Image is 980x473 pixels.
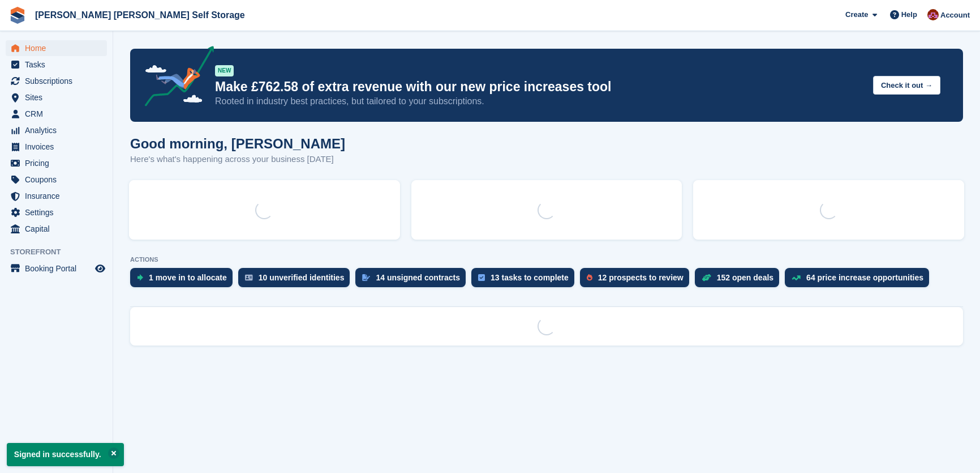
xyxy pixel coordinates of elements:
[25,90,93,105] span: Sites
[491,273,569,282] div: 13 tasks to complete
[25,57,93,73] span: Tasks
[25,172,93,188] span: Coupons
[6,106,107,122] a: menu
[130,268,238,293] a: 1 move in to allocate
[785,268,935,293] a: 64 price increase opportunities
[6,261,107,276] a: menu
[587,274,592,281] img: prospect-51fa495bee0391a8d652442698ab0144808aea92771e9ea1ae160a38d050c398.svg
[25,261,93,276] span: Booking Portal
[215,95,864,108] p: Rooted in industry best practices, but tailored to your subscriptions.
[6,172,107,188] a: menu
[580,268,695,293] a: 12 prospects to review
[6,139,107,155] a: menu
[7,443,124,466] p: Signed in successfully.
[25,122,93,138] span: Analytics
[376,273,460,282] div: 14 unsigned contracts
[25,221,93,237] span: Capital
[901,9,917,20] span: Help
[130,153,345,166] p: Here's what's happening across your business [DATE]
[6,57,107,73] a: menu
[6,122,107,138] a: menu
[6,204,107,220] a: menu
[6,40,107,56] a: menu
[695,268,785,293] a: 152 open deals
[135,46,214,110] img: price-adjustments-announcement-icon-8257ccfd72463d97f412b2fc003d46551f7dbcb40ab6d574587a9cd5c0d94...
[940,10,970,21] span: Account
[25,106,93,122] span: CRM
[806,273,923,282] div: 64 price increase opportunities
[598,273,684,282] div: 12 prospects to review
[25,139,93,155] span: Invoices
[130,136,345,151] h1: Good morning, [PERSON_NAME]
[9,7,26,24] img: stora-icon-8386f47178a22dfd0bd8f6a31ec36ba5ce8667c1dd55bd0f319d3a0aa187defe.svg
[25,155,93,171] span: Pricing
[478,274,485,281] img: task-75834270c22a3079a89374b754ae025e5fb1db73e45f91037f5363f120a921f8.svg
[702,274,711,282] img: deal-1b604bf984904fb50ccaf53a9ad4b4a5d6e5aea283cecdc64d6e3604feb123c2.svg
[717,273,773,282] div: 152 open deals
[355,268,471,293] a: 14 unsigned contracts
[10,246,113,258] span: Storefront
[245,274,253,281] img: verify_identity-adf6edd0f0f0b5bbfe63781bf79b02c33cf7c696d77639b501bdc392416b5a36.svg
[471,268,580,293] a: 13 tasks to complete
[25,188,93,204] span: Insurance
[873,76,940,95] button: Check it out →
[137,274,143,281] img: move_ins_to_allocate_icon-fdf77a2bb77ea45bf5b3d319d69a93e2d87916cf1d5bf7949dd705db3b84f3ca.svg
[238,268,356,293] a: 10 unverified identities
[792,275,801,280] img: price_increase_opportunities-93ffe204e8149a01c8c9dc8f82e8f89637d9d84a8eef4429ea346261dce0b2c0.svg
[6,155,107,171] a: menu
[6,188,107,204] a: menu
[845,9,868,20] span: Create
[93,262,107,275] a: Preview store
[259,273,345,282] div: 10 unverified identities
[25,40,93,56] span: Home
[362,274,370,281] img: contract_signature_icon-13c848040528278c33f63329250d36e43548de30e8caae1d1a13099fd9432cc5.svg
[6,90,107,105] a: menu
[25,204,93,220] span: Settings
[927,9,939,20] img: Ben Spickernell
[31,6,250,24] a: [PERSON_NAME] [PERSON_NAME] Self Storage
[215,65,234,76] div: NEW
[6,73,107,89] a: menu
[130,256,963,263] p: ACTIONS
[25,73,93,89] span: Subscriptions
[149,273,227,282] div: 1 move in to allocate
[6,221,107,237] a: menu
[215,79,864,95] p: Make £762.58 of extra revenue with our new price increases tool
